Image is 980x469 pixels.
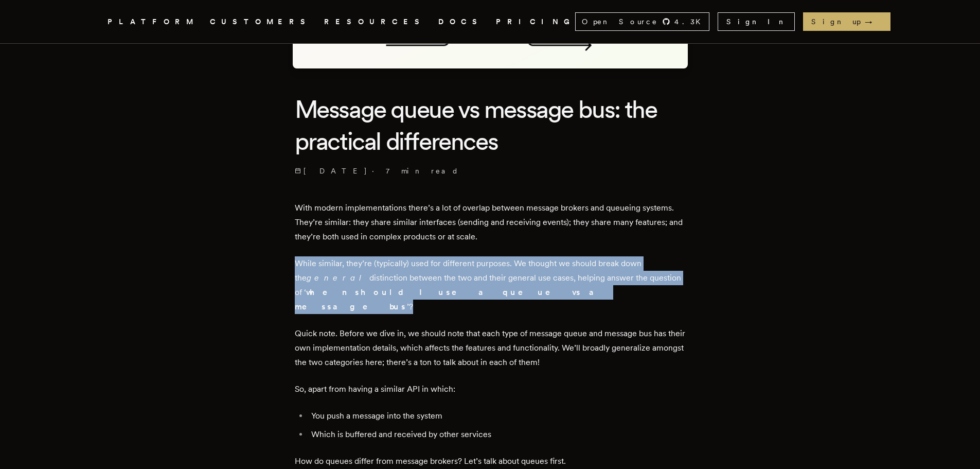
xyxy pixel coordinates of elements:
[295,166,368,176] span: [DATE]
[803,12,890,31] a: Sign up
[718,12,795,31] a: Sign In
[295,287,606,311] strong: when should I use a queue vs a message bus
[295,166,686,176] p: ·
[308,409,686,423] li: You push a message into the system
[295,256,686,314] p: While similar, they’re (typically) used for different purposes. We thought we should break down t...
[674,16,707,27] span: 4.3 K
[295,382,686,396] p: So, apart from having a similar API in which:
[210,15,312,28] a: CUSTOMERS
[438,15,484,28] a: DOCS
[386,166,459,176] span: 7 min read
[582,16,658,27] span: Open Source
[865,16,882,27] span: →
[324,15,426,28] button: RESOURCES
[295,454,686,468] p: How do queues differ from message brokers? Let’s talk about queues first.
[295,93,686,158] h1: Message queue vs message bus: the practical differences
[108,15,198,28] button: PLATFORM
[295,201,686,244] p: With modern implementations there’s a lot of overlap between message brokers and queueing systems...
[295,326,686,370] p: Quick note. Before we dive in, we should note that each type of message queue and message bus has...
[307,273,369,283] em: general
[308,427,686,442] li: Which is buffered and received by other services
[496,15,575,28] a: PRICING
